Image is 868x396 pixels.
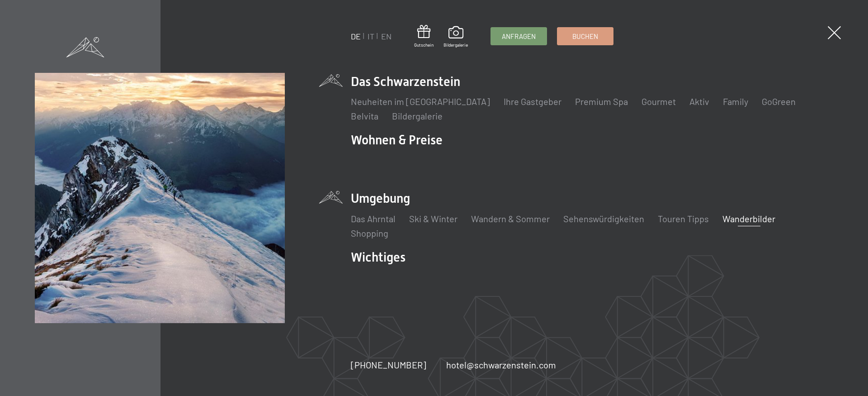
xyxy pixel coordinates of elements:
a: Touren Tipps [658,213,709,224]
a: Ihre Gastgeber [504,96,561,107]
a: GoGreen [762,96,796,107]
a: Wandern & Sommer [471,213,550,224]
a: DE [351,31,361,41]
a: Premium Spa [575,96,628,107]
a: Family [723,96,748,107]
span: Gutschein [414,42,434,48]
a: IT [368,31,374,41]
span: Buchen [572,32,598,41]
a: Bildergalerie [392,110,443,121]
a: hotel@schwarzenstein.com [446,358,556,371]
a: Wanderbilder [722,213,775,224]
span: [PHONE_NUMBER] [351,359,426,370]
span: Anfragen [502,32,536,41]
a: Buchen [557,28,613,45]
span: Bildergalerie [443,42,468,48]
a: Sehenswürdigkeiten [563,213,644,224]
a: Ski & Winter [409,213,458,224]
a: Anfragen [491,28,547,45]
a: Bildergalerie [443,26,468,48]
a: Shopping [351,228,388,239]
a: Belvita [351,110,378,121]
a: Aktiv [689,96,709,107]
a: Neuheiten im [GEOGRAPHIC_DATA] [351,96,490,107]
a: Das Ahrntal [351,213,396,224]
a: Gutschein [414,25,434,48]
a: EN [381,31,392,41]
a: [PHONE_NUMBER] [351,358,426,371]
a: Gourmet [642,96,676,107]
